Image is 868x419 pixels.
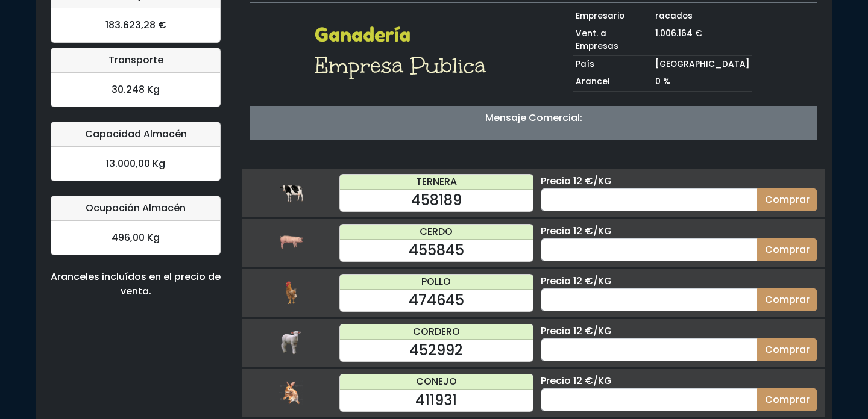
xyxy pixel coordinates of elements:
[340,324,533,340] div: CORDERO
[340,340,533,361] div: 452992
[279,380,303,405] img: conejo.png
[757,238,817,261] button: Comprar
[51,8,220,42] div: 183.623,28 €
[541,274,817,288] div: Precio 12 €/KG
[315,51,494,80] h1: Empresa Publica
[51,221,220,255] div: 496,00 Kg
[757,188,817,211] button: Comprar
[340,275,533,290] div: POLLO
[541,374,817,388] div: Precio 12 €/KG
[51,147,220,181] div: 13.000,00 Kg
[541,224,817,238] div: Precio 12 €/KG
[250,111,817,125] p: Mensaje Comercial:
[51,48,220,73] div: Transporte
[340,374,533,390] div: CONEJO
[653,25,752,55] td: 1.006.164 €
[653,55,752,73] td: [GEOGRAPHIC_DATA]
[315,23,494,46] h2: Ganadería
[279,331,303,355] img: cordero.png
[541,174,817,188] div: Precio 12 €/KG
[757,338,817,361] button: Comprar
[340,290,533,311] div: 474645
[279,181,303,205] img: ternera.png
[757,388,817,411] button: Comprar
[541,324,817,338] div: Precio 12 €/KG
[573,73,653,92] td: Arancel
[51,270,221,299] div: Aranceles incluídos en el precio de venta.
[340,240,533,261] div: 455845
[340,390,533,411] div: 411931
[653,73,752,92] td: 0 %
[653,8,752,25] td: racados
[51,196,220,221] div: Ocupación Almacén
[573,25,653,55] td: Vent. a Empresas
[757,288,817,311] button: Comprar
[51,73,220,107] div: 30.248 Kg
[279,281,303,305] img: pollo.png
[573,8,653,25] td: Empresario
[340,175,533,190] div: TERNERA
[573,55,653,73] td: País
[279,231,303,255] img: cerdo.png
[51,122,220,147] div: Capacidad Almacén
[340,225,533,240] div: CERDO
[340,190,533,211] div: 458189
